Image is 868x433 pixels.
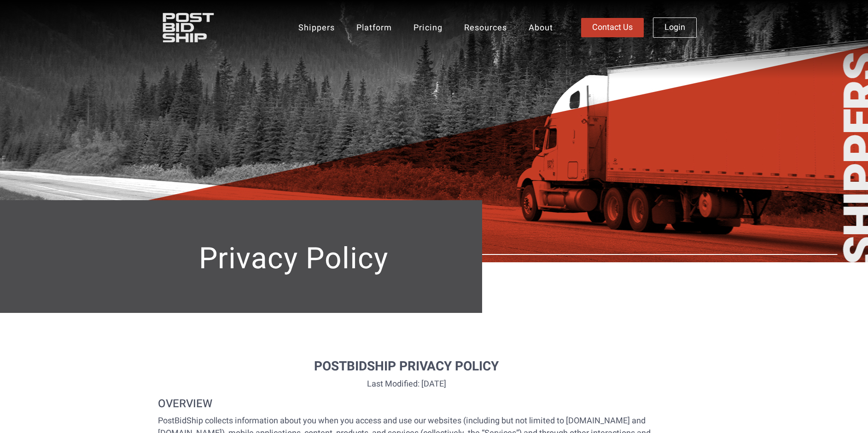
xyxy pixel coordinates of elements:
[158,378,655,390] p: Last Modified: [DATE]
[519,17,563,39] a: About
[581,18,644,37] a: Contact Us
[454,17,517,39] a: Resources
[163,13,243,42] img: PostBidShip
[404,17,452,39] a: Pricing
[289,17,344,39] a: Shippers
[158,398,655,411] h4: OVERVIEW
[314,357,499,376] b: POSTBIDSHIP PRIVACY POLICY
[653,17,697,38] a: Login
[199,242,388,277] span: Privacy Policy
[347,17,402,39] a: Platform
[664,23,685,32] span: Login
[592,23,633,32] span: Contact Us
